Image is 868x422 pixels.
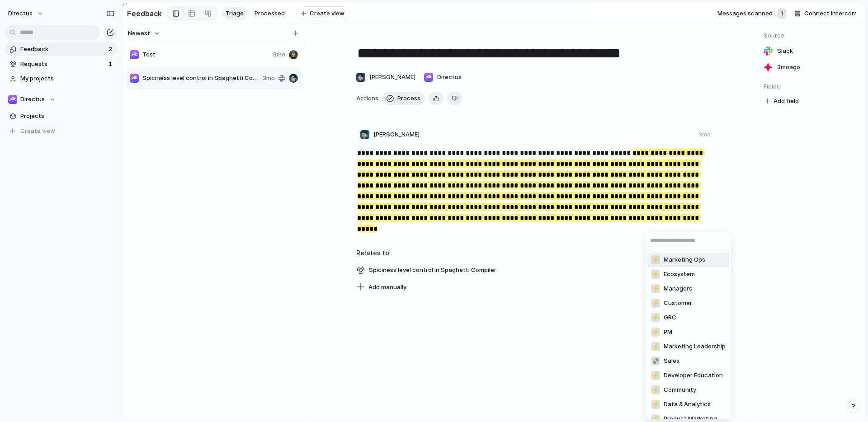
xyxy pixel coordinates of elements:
[664,284,692,293] span: Managers
[651,328,660,337] div: ⚡
[664,270,695,279] span: Ecosystem
[651,371,660,380] div: ⚡
[651,284,660,293] div: ⚡
[651,400,660,409] div: ⚡
[664,400,711,409] span: Data & Analytics
[664,385,696,394] span: Community
[664,356,679,366] span: Sales
[651,313,660,322] div: ⚡
[664,371,723,380] span: Developer Education
[664,313,676,322] span: GRC
[664,328,672,337] span: PM
[664,255,705,264] span: Marketing Ops
[664,342,726,351] span: Marketing Leadership
[651,255,660,264] div: ⚡
[651,385,660,394] div: ⚡
[651,356,660,366] div: 💸
[651,342,660,351] div: ⚡
[651,299,660,308] div: ⚡
[664,299,692,308] span: Customer
[651,270,660,279] div: ⚡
